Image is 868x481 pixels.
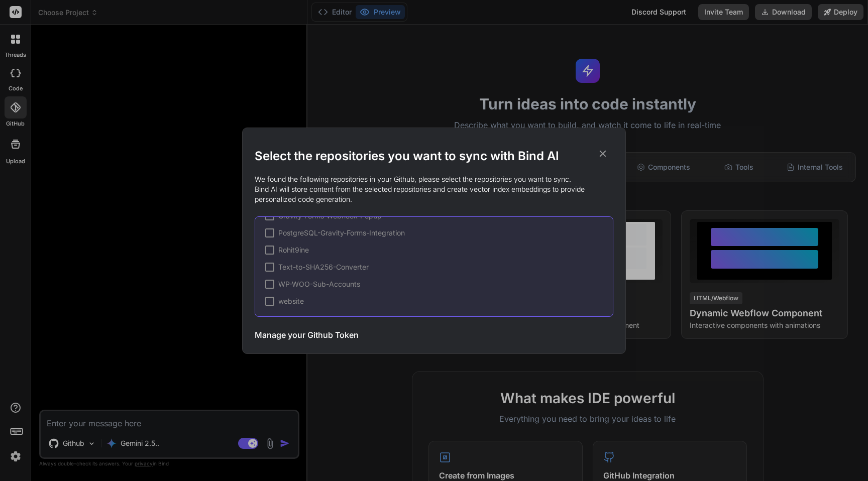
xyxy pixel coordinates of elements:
h3: Manage your Github Token [255,329,359,341]
p: We found the following repositories in your Github, please select the repositories you want to sy... [255,174,613,204]
h2: Select the repositories you want to sync with Bind AI [255,148,613,164]
span: Rohit9ine [278,245,309,255]
span: WP-WOO-Sub-Accounts [278,279,360,289]
span: PostgreSQL-Gravity-Forms-Integration [278,228,405,238]
span: Text-to-SHA256-Converter [278,262,369,272]
span: website [278,296,304,306]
